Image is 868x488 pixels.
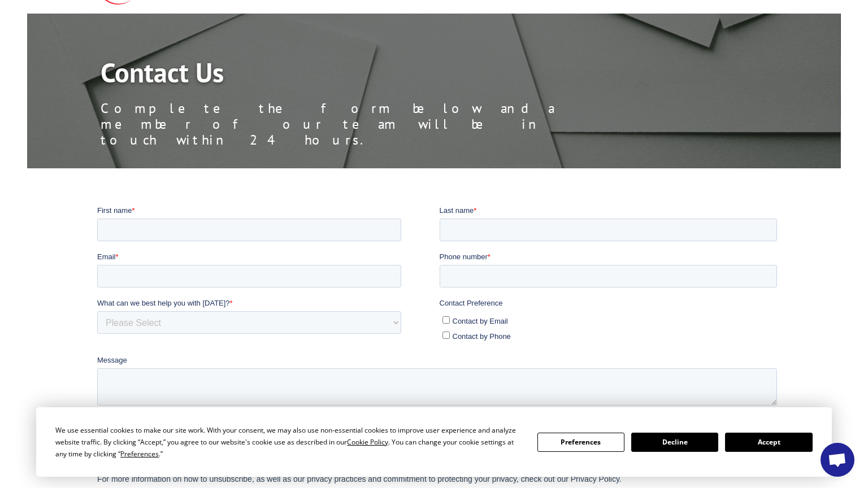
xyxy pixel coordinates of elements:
button: Decline [631,433,718,452]
div: Cookie Consent Prompt [36,407,832,477]
div: We use essential cookies to make our site work. With your consent, we may also use non-essential ... [55,424,523,460]
button: Accept [725,433,812,452]
p: Complete the form below and a member of our team will be in touch within 24 hours. [101,101,609,148]
button: Preferences [537,433,624,452]
h1: Contact Us [101,59,609,91]
span: Cookie Policy [347,437,388,447]
div: Open chat [821,443,854,477]
span: Preferences [120,449,159,459]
